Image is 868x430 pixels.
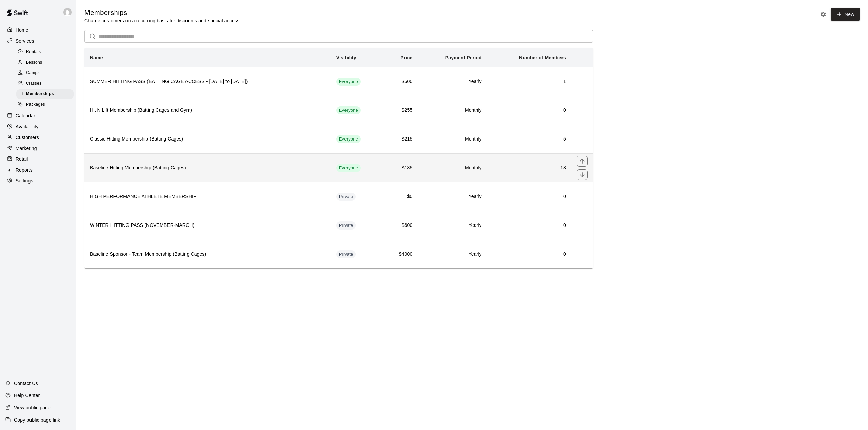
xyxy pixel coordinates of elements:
[26,80,41,87] span: Classes
[5,111,71,121] a: Calendar
[493,135,566,143] h6: 5
[336,106,361,114] div: This membership is visible to all customers
[16,68,76,79] a: Camps
[5,132,71,143] a: Customers
[493,193,566,200] h6: 0
[16,79,76,89] a: Classes
[336,251,356,258] span: Private
[26,70,40,77] span: Camps
[577,169,588,180] button: move item down
[388,193,412,200] h6: $0
[5,154,71,164] a: Retail
[16,156,28,163] p: Retail
[423,222,481,229] h6: Yearly
[5,176,71,186] a: Settings
[26,49,41,56] span: Rentals
[519,55,566,60] b: Number of Members
[336,222,356,229] span: Private
[5,122,71,132] a: Availability
[16,38,34,44] p: Services
[14,380,38,387] p: Contact Us
[16,58,74,67] div: Lessons
[818,9,828,19] button: Memberships settings
[423,135,481,143] h6: Monthly
[336,136,361,143] span: Everyone
[336,107,361,114] span: Everyone
[16,27,28,34] p: Home
[16,79,74,88] div: Classes
[423,193,481,200] h6: Yearly
[90,222,325,229] h6: WINTER HITTING PASS (NOVEMBER-MARCH)
[336,78,361,86] div: This membership is visible to all customers
[14,392,40,399] p: Help Center
[16,167,33,173] p: Reports
[26,101,45,108] span: Packages
[90,135,325,143] h6: Classic Hitting Membership (Batting Cages)
[16,68,74,78] div: Camps
[16,89,76,100] a: Memberships
[90,251,325,258] h6: Baseline Sponsor - Team Membership (Batting Cages)
[84,8,239,17] h5: Memberships
[14,416,60,423] p: Copy public page link
[26,59,42,66] span: Lessons
[90,78,325,85] h6: SUMMER HITTING PASS (BATTING CAGE ACCESS - [DATE] to [DATE])
[5,165,71,175] a: Reports
[16,100,76,110] a: Packages
[90,55,103,60] b: Name
[62,5,76,19] div: Joe Florio
[388,251,412,258] h6: $4000
[400,55,412,60] b: Price
[16,177,33,184] p: Settings
[336,135,361,143] div: This membership is visible to all customers
[16,100,74,109] div: Packages
[26,91,54,98] span: Memberships
[14,404,51,411] p: View public page
[5,143,71,153] a: Marketing
[336,55,356,60] b: Visibility
[336,164,361,172] div: This membership is visible to all customers
[16,123,39,130] p: Availability
[493,164,566,172] h6: 18
[336,193,356,201] div: This membership is hidden from the memberships page
[577,156,588,167] button: move item up
[423,164,481,172] h6: Monthly
[5,25,71,35] a: Home
[388,222,412,229] h6: $600
[90,164,325,172] h6: Baseline Hitting Membership (Batting Cages)
[16,47,74,57] div: Rentals
[423,251,481,258] h6: Yearly
[423,107,481,114] h6: Monthly
[90,193,325,200] h6: HIGH PERFORMANCE ATHLETE MEMBERSHIP
[493,251,566,258] h6: 0
[493,78,566,85] h6: 1
[388,164,412,172] h6: $185
[90,107,325,114] h6: Hit N Lift Membership (Batting Cages and Gym)
[388,78,412,85] h6: $600
[445,55,482,60] b: Payment Period
[5,36,71,46] a: Services
[336,79,361,85] span: Everyone
[84,48,593,268] table: simple table
[493,107,566,114] h6: 0
[831,8,860,21] a: New
[493,222,566,229] h6: 0
[16,47,76,57] a: Rentals
[16,134,39,141] p: Customers
[16,89,74,99] div: Memberships
[336,250,356,258] div: This membership is hidden from the memberships page
[84,17,239,24] p: Charge customers on a recurring basis for discounts and special access
[336,194,356,200] span: Private
[63,8,72,16] img: Joe Florio
[16,57,76,68] a: Lessons
[423,78,481,85] h6: Yearly
[388,135,412,143] h6: $215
